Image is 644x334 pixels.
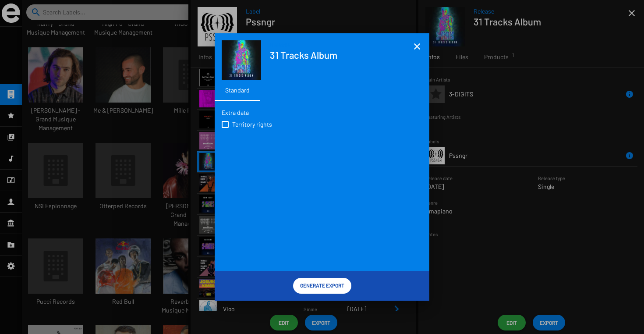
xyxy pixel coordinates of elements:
[412,41,422,52] mat-icon: close
[222,108,249,117] label: Extra data
[270,49,407,60] h1: 31 Tracks Album
[222,40,261,80] img: 3-DIGIT_31TRACKS_ENGLISH-%281%29.jpg
[232,120,272,129] span: Territory rights
[300,277,344,293] span: Generate Export
[225,86,250,95] div: Standard
[293,278,351,294] button: Generate Export
[270,40,414,49] span: Release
